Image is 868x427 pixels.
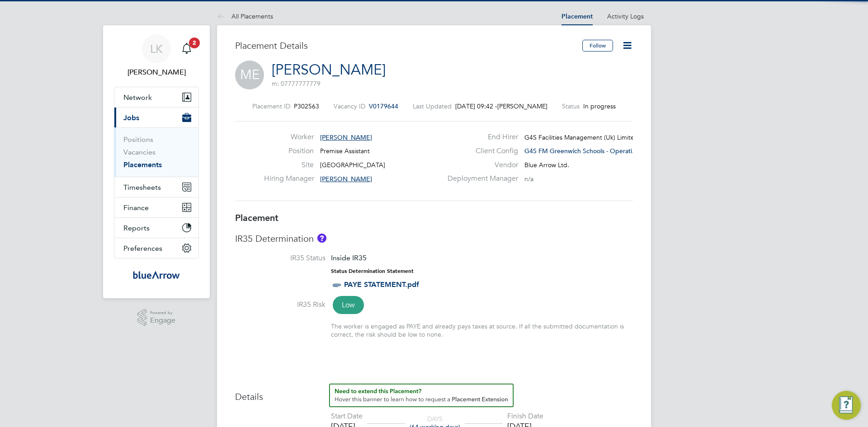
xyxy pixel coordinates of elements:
[369,102,398,110] span: V0179644
[114,108,198,127] button: Jobs
[524,175,533,183] span: n/a
[294,102,319,110] span: P302563
[317,234,326,243] button: About IR35
[123,183,161,192] span: Timesheets
[123,113,139,122] span: Jobs
[264,160,314,170] label: Site
[150,317,175,324] span: Engage
[583,102,616,110] span: In progress
[235,40,576,52] h3: Placement Details
[272,61,386,79] a: [PERSON_NAME]
[114,127,198,177] div: Jobs
[133,267,180,282] img: bluearrow-logo-retina.png
[507,412,543,421] div: Finish Date
[264,132,314,142] label: Worker
[264,146,314,156] label: Position
[333,296,364,314] span: Low
[235,233,633,244] h3: IR35 Determination
[413,102,452,110] label: Last Updated
[561,13,593,20] a: Placement
[235,253,325,263] label: IR35 Status
[524,161,569,169] span: Blue Arrow Ltd.
[123,244,162,253] span: Preferences
[334,102,365,110] label: Vacancy ID
[123,148,156,156] a: Vacancies
[442,160,518,170] label: Vendor
[178,34,196,63] a: 2
[264,174,314,183] label: Hiring Manager
[832,391,861,420] button: Engage Resource Center
[235,61,264,89] span: ME
[331,322,633,338] div: The worker is engaged as PAYE and already pays taxes at source. If all the submitted documentatio...
[442,146,518,156] label: Client Config
[123,160,162,169] a: Placements
[607,12,644,20] a: Activity Logs
[103,25,210,298] nav: Main navigation
[137,309,176,326] a: Powered byEngage
[455,102,497,110] span: [DATE] 09:42 -
[114,34,199,78] a: LK[PERSON_NAME]
[235,212,278,223] b: Placement
[150,309,175,317] span: Powered by
[235,300,325,310] label: IR35 Risk
[320,147,370,155] span: Premise Assistant
[320,133,372,141] span: [PERSON_NAME]
[114,177,198,197] button: Timesheets
[217,12,273,20] a: All Placements
[114,218,198,238] button: Reports
[331,253,367,262] span: Inside IR35
[497,102,547,110] span: [PERSON_NAME]
[331,268,414,274] strong: Status Determination Statement
[114,87,198,107] button: Network
[524,147,638,155] span: G4S FM Greenwich Schools - Operati…
[114,197,198,217] button: Finance
[123,224,150,232] span: Reports
[320,175,372,183] span: [PERSON_NAME]
[123,203,149,212] span: Finance
[562,102,580,110] label: Status
[252,102,290,110] label: Placement ID
[150,43,163,55] span: LK
[442,174,518,183] label: Deployment Manager
[442,132,518,142] label: End Hirer
[114,67,199,78] span: Louise Kempster
[329,384,514,407] button: How to extend a Placement?
[123,135,153,144] a: Positions
[320,161,385,169] span: [GEOGRAPHIC_DATA]
[235,384,633,403] h3: Details
[331,412,363,421] div: Start Date
[344,280,419,289] a: PAYE STATEMENT.pdf
[114,238,198,258] button: Preferences
[114,267,199,282] a: Go to home page
[189,38,200,48] span: 2
[524,133,638,141] span: G4S Facilities Management (Uk) Limited
[582,40,613,52] button: Follow
[272,80,321,88] span: m: 07777777779
[123,93,152,102] span: Network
